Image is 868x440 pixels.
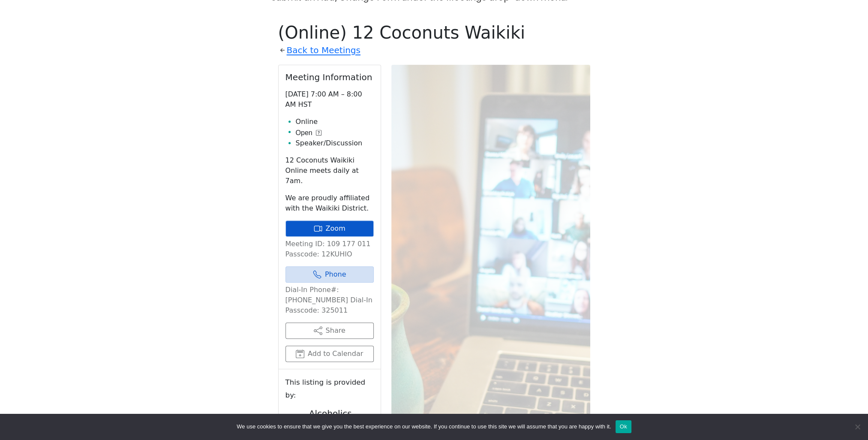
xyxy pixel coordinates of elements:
li: Online [296,117,374,127]
small: This listing is provided by: [285,376,374,401]
p: Meeting ID: 109 177 011 Passcode: 12KUHIO [285,239,374,259]
span: Open [296,128,312,138]
h2: Alcoholics Anonymous on [GEOGRAPHIC_DATA] [285,408,375,439]
a: Phone [285,266,374,283]
span: No [853,422,862,431]
h2: Meeting Information [285,72,374,82]
span: We use cookies to ensure that we give you the best experience on our website. If you continue to ... [237,422,611,431]
li: Speaker/Discussion [296,138,374,148]
button: Ok [616,420,631,433]
p: Dial-In Phone#: [PHONE_NUMBER] Dial-In Passcode: 325011 [285,285,374,316]
a: Back to Meetings [287,43,360,58]
button: Share [285,322,374,339]
h1: (Online) 12 Coconuts Waikiki [278,22,590,43]
p: We are proudly affiliated with the Waikiki District. [285,193,374,214]
p: [DATE] 7:00 AM – 8:00 AM HST [285,89,374,110]
a: Zoom [285,220,374,237]
button: Add to Calendar [285,346,374,362]
button: Open [296,128,321,138]
p: 12 Coconuts Waikiki Online meets daily at 7am. [285,155,374,186]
